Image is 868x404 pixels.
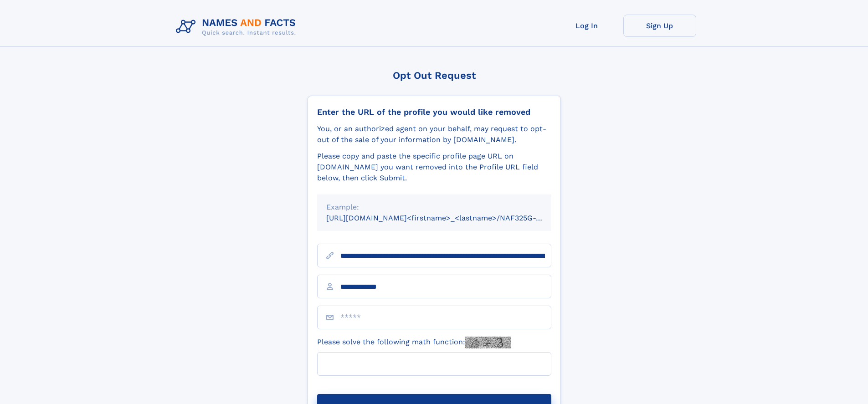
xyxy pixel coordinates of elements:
div: Opt Out Request [308,70,561,81]
a: Log In [550,15,623,37]
div: You, or an authorized agent on your behalf, may request to opt-out of the sale of your informatio... [317,123,551,145]
small: [URL][DOMAIN_NAME]<firstname>_<lastname>/NAF325G-xxxxxxxx [326,214,569,222]
div: Please copy and paste the specific profile page URL on [DOMAIN_NAME] you want removed into the Pr... [317,151,551,184]
div: Enter the URL of the profile you would like removed [317,107,551,117]
a: Sign Up [623,15,696,37]
div: Example: [326,202,542,213]
img: Logo Names and Facts [172,15,303,39]
label: Please solve the following math function: [317,337,511,348]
